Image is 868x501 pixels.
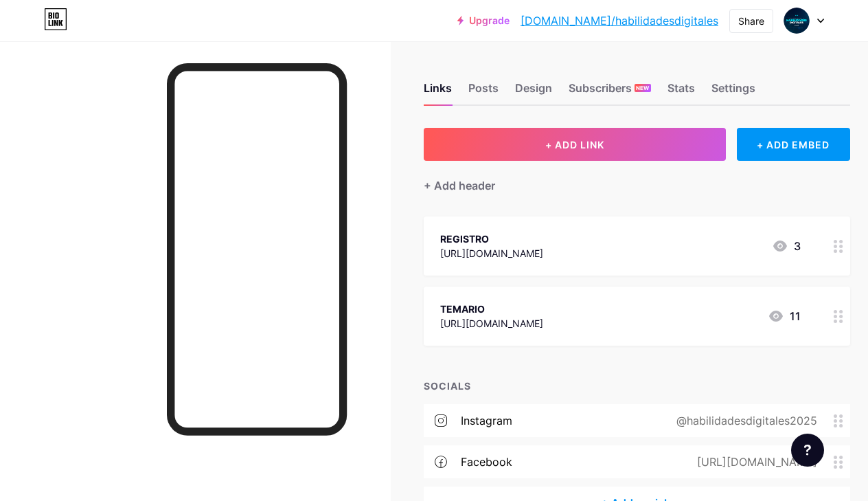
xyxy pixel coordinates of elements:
[738,14,764,28] div: Share
[424,128,726,161] button: + ADD LINK
[675,454,834,470] div: [URL][DOMAIN_NAME]
[440,302,543,316] div: TEMARIO
[521,12,718,29] a: [DOMAIN_NAME]/habilidadesdigitales
[737,128,850,161] div: + ADD EMBED
[440,232,543,246] div: REGISTRO
[440,246,543,260] div: [URL][DOMAIN_NAME]
[768,308,801,324] div: 11
[461,454,512,470] div: facebook
[424,177,495,194] div: + Add header
[569,80,651,104] div: Subscribers
[424,80,452,104] div: Links
[711,80,755,104] div: Settings
[440,316,543,331] div: [URL][DOMAIN_NAME]
[424,379,850,393] div: SOCIALS
[457,15,510,26] a: Upgrade
[468,80,499,104] div: Posts
[667,80,695,104] div: Stats
[636,84,649,92] span: NEW
[654,412,834,429] div: @habilidadesdigitales2025
[461,412,512,429] div: instagram
[772,238,801,254] div: 3
[545,139,604,151] span: + ADD LINK
[515,80,552,104] div: Design
[784,8,810,34] img: habilidadesdigitales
